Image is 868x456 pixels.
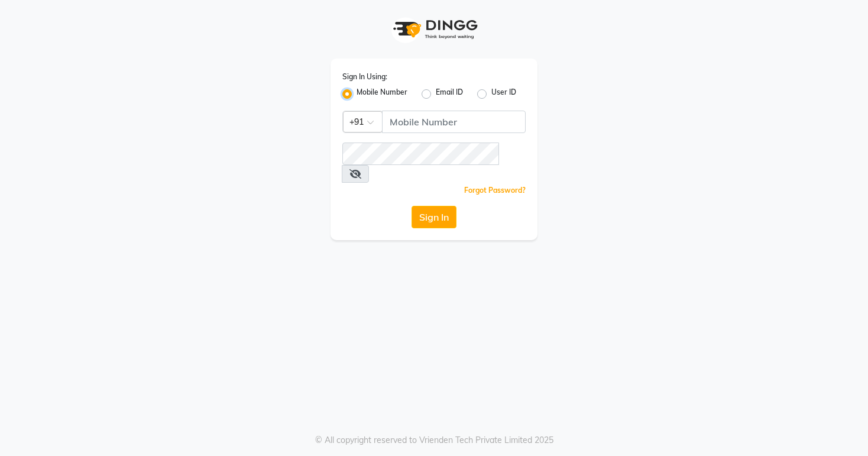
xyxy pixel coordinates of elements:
img: logo1.svg [387,12,481,47]
label: Email ID [436,87,463,101]
a: Forgot Password? [464,186,526,195]
input: Username [382,111,526,133]
input: Username [342,143,499,165]
button: Sign In [412,206,456,228]
label: User ID [491,87,516,101]
label: Sign In Using: [342,72,387,82]
label: Mobile Number [357,87,407,101]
